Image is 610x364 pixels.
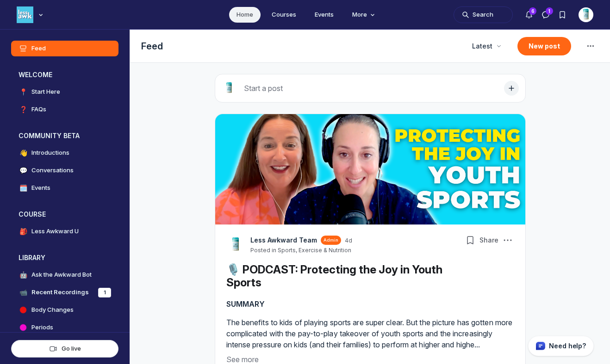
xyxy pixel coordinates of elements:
[31,148,69,158] h4: Introductions
[31,227,79,236] h4: Less Awkward U
[31,105,46,114] h4: FAQs
[19,210,46,219] h3: COURSE
[352,10,377,19] span: More
[264,7,304,23] a: Courses
[11,41,118,56] a: Feed
[215,74,526,103] button: Start a post
[250,236,352,254] button: View Less Awkward Team profileAdmin4dPosted in Sports, Exercise & Nutrition
[19,131,80,140] h3: COMMUNITY BETA
[11,128,118,143] button: COMMUNITY BETACollapse space
[31,166,74,175] h4: Conversations
[11,102,118,117] a: ❓FAQs
[478,234,500,247] button: Share
[11,67,118,82] button: WELCOMECollapse space
[31,87,60,97] h4: Start Here
[250,236,317,245] a: View Less Awkward Team profile
[19,270,28,279] span: 🤖
[130,30,610,63] header: Page Header
[141,40,459,53] h1: Feed
[19,183,28,193] span: 🗓️
[554,6,571,23] button: Bookmarks
[11,320,118,335] a: Periods
[537,6,554,23] button: Direct messages
[226,263,442,289] a: 🎙️ PODCAST: Protecting the Joy in Youth Sports
[19,70,52,79] h3: WELCOME
[11,84,118,100] a: 📍Start Here
[31,183,50,193] h4: Events
[19,166,28,175] span: 💬
[479,236,498,245] span: Share
[31,288,89,297] h4: Recent Recordings
[19,87,28,97] span: 📍
[528,336,594,356] button: Circle support widget
[226,299,265,309] strong: SUMMARY
[229,7,261,23] a: Home
[324,237,338,243] span: Admin
[345,237,352,244] a: 4d
[31,270,92,279] h4: Ask the Awkward Bot
[17,6,45,24] button: Less Awkward Hub logo
[345,7,381,23] button: More
[11,285,118,300] a: 📹Recent Recordings1
[549,341,586,351] p: Need help?
[19,344,111,353] div: Go live
[11,302,118,318] a: Body Changes
[226,317,514,350] p: The benefits to kids of playing sports are super clear. But the picture has gotten more complicat...
[517,37,571,55] button: New post
[11,340,118,358] button: Go live
[19,105,28,114] span: ❓
[11,207,118,222] button: COURSECollapse space
[579,7,593,22] button: User menu options
[582,38,599,55] button: Feed settings
[11,250,118,265] button: LIBRARYCollapse space
[17,6,33,23] img: Less Awkward Hub logo
[244,84,283,93] span: Start a post
[31,305,74,315] h4: Body Changes
[11,224,118,239] a: 🎒Less Awkward U
[501,234,514,247] button: Post actions
[250,247,351,254] button: Posted in Sports, Exercise & Nutrition
[11,267,118,283] a: 🤖Ask the Awkward Bot
[521,6,537,23] button: Notifications
[215,114,525,224] img: post cover image
[19,253,45,262] h3: LIBRARY
[31,323,53,332] h4: Periods
[472,42,492,51] span: Latest
[464,234,477,247] button: Bookmarks
[226,236,245,254] a: View Less Awkward Team profile
[467,38,506,55] button: Latest
[11,163,118,178] a: 💬Conversations
[31,44,46,53] h4: Feed
[454,6,513,23] button: Search
[98,288,111,297] div: 1
[19,148,28,158] span: 👋
[19,288,28,297] span: 📹
[585,41,596,52] svg: Feed settings
[307,7,341,23] a: Events
[11,145,118,161] a: 👋Introductions
[11,180,118,196] a: 🗓️Events
[19,227,28,236] span: 🎒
